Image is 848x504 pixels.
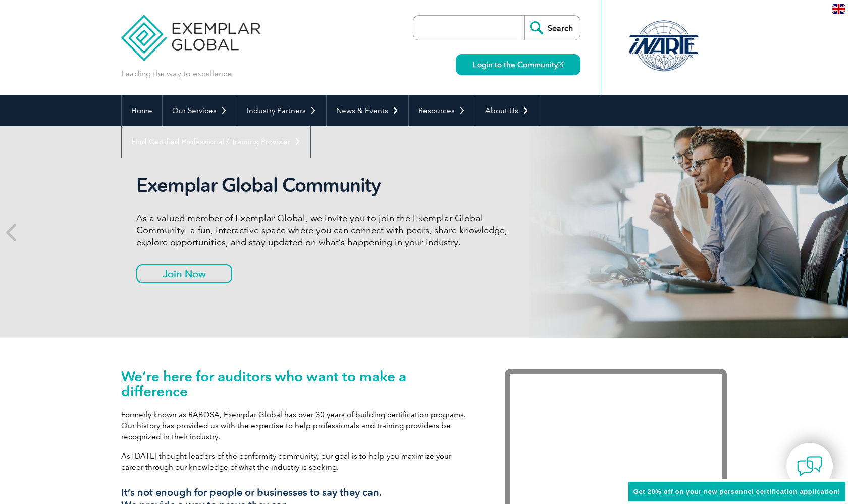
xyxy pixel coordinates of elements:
img: contact-chat.png [797,453,822,479]
a: Home [122,95,162,126]
a: Resources [409,95,475,126]
h1: We’re here for auditors who want to make a difference [121,369,474,399]
a: Industry Partners [237,95,326,126]
p: Formerly known as RABQSA, Exemplar Global has over 30 years of building certification programs. O... [121,409,474,442]
a: About Us [475,95,539,126]
img: en [832,4,845,14]
a: Login to the Community [456,54,580,75]
a: Find Certified Professional / Training Provider [122,126,310,158]
img: open_square.png [558,62,563,67]
span: Get 20% off on your new personnel certification application! [633,488,840,495]
p: As [DATE] thought leaders of the conformity community, our goal is to help you maximize your care... [121,450,474,473]
a: News & Events [327,95,408,126]
a: Join Now [136,264,232,283]
p: As a valued member of Exemplar Global, we invite you to join the Exemplar Global Community—a fun,... [136,212,515,248]
input: Search [524,16,580,40]
a: Our Services [163,95,237,126]
p: Leading the way to excellence [121,68,232,79]
h2: Exemplar Global Community [136,174,515,197]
